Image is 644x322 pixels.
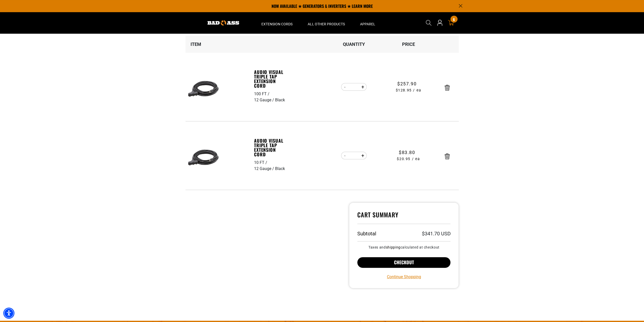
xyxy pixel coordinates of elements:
[445,86,450,89] a: Remove Audio Visual Triple Tap Extension Cord - 100 FT / 12 Gauge / Black
[425,19,433,27] summary: Search
[381,36,436,53] th: Price
[386,245,401,249] a: shipping
[445,155,450,158] a: Remove Audio Visual Triple Tap Extension Cord - 10 FT / 12 Gauge / Black
[254,97,275,103] div: 12 Gauge
[254,12,300,33] summary: Extension Cords
[349,83,359,91] input: Quantity for Audio Visual Triple Tap Extension Cord
[254,138,289,157] a: Audio Visual Triple Tap Extension Cord
[207,20,239,26] img: Bad Ass Extension Cords
[453,17,455,21] span: 6
[357,257,451,268] button: Checkout
[188,142,219,174] img: black
[349,151,359,160] input: Quantity for Audio Visual Triple Tap Extension Cord
[381,156,435,162] span: $20.95 / ea
[436,12,444,33] a: Open this option
[422,231,450,236] p: $341.70 USD
[254,160,268,166] div: 10 FT
[3,308,14,319] div: Accessibility Menu
[261,22,293,26] span: Extension Cords
[381,88,435,93] span: $128.95 / ea
[188,73,219,105] img: black
[326,36,381,53] th: Quantity
[254,91,271,97] div: 100 FT
[357,231,376,236] h3: Subtotal
[357,211,451,224] h4: Cart Summary
[308,22,345,26] span: All Other Products
[275,166,285,172] div: Black
[254,70,289,88] a: Audio Visual Triple Tap Extension Cord
[357,245,451,249] small: Taxes and calculated at checkout
[397,80,417,87] span: $257.90
[300,12,352,33] summary: All Other Products
[399,149,415,156] span: $83.80
[360,22,375,26] span: Apparel
[352,12,383,33] summary: Apparel
[185,36,254,53] th: Item
[275,97,285,103] div: Black
[254,166,275,172] div: 12 Gauge
[387,274,421,280] a: Continue Shopping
